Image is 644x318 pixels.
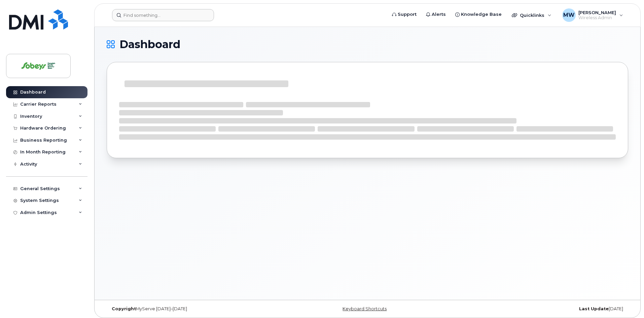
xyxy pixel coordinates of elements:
div: [DATE] [454,306,628,312]
strong: Last Update [579,306,609,311]
span: Dashboard [119,39,180,49]
a: Keyboard Shortcuts [343,306,387,311]
div: MyServe [DATE]–[DATE] [107,306,281,312]
strong: Copyright [112,306,136,311]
